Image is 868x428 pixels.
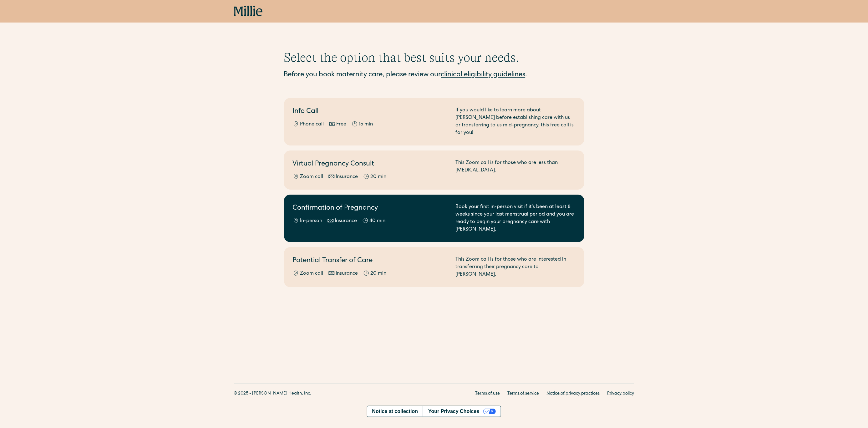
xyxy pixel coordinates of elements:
a: Notice of privacy practices [547,390,600,397]
button: Your Privacy Choices [423,406,501,417]
a: Notice at collection [367,406,423,417]
h1: Select the option that best suits your needs. [284,50,584,65]
div: Insurance [335,217,357,225]
h2: Virtual Pregnancy Consult [293,159,448,170]
div: 20 min [371,173,387,181]
h2: Confirmation of Pregnancy [293,203,448,214]
div: If you would like to learn more about [PERSON_NAME] before establishing care with us or transferr... [456,107,576,137]
a: Potential Transfer of CareZoom callInsurance20 minThis Zoom call is for those who are interested ... [284,247,584,287]
div: Insurance [336,173,358,181]
div: Phone call [300,121,324,128]
a: clinical eligibility guidelines [441,72,525,79]
div: Book your first in-person visit if it's been at least 8 weeks since your last menstrual period an... [456,203,576,233]
a: Terms of use [475,390,500,397]
h2: Potential Transfer of Care [293,256,448,266]
div: Zoom call [300,173,323,181]
div: Zoom call [300,270,323,278]
div: Insurance [336,270,358,278]
div: This Zoom call is for those who are interested in transferring their pregnancy care to [PERSON_NA... [456,256,576,278]
div: 40 min [370,217,386,225]
div: In-person [300,217,322,225]
div: © 2025 - [PERSON_NAME] Health, Inc. [234,390,312,397]
div: 15 min [359,121,373,128]
div: Free [337,121,347,128]
div: Before you book maternity care, please review our . [284,70,584,80]
a: Virtual Pregnancy ConsultZoom callInsurance20 minThis Zoom call is for those who are less than [M... [284,150,584,190]
a: Info CallPhone callFree15 minIf you would like to learn more about [PERSON_NAME] before establish... [284,98,584,145]
a: Privacy policy [607,390,634,397]
div: 20 min [371,270,387,278]
a: Confirmation of PregnancyIn-personInsurance40 minBook your first in-person visit if it's been at ... [284,195,584,242]
h2: Info Call [293,107,448,117]
a: Terms of service [508,390,539,397]
div: This Zoom call is for those who are less than [MEDICAL_DATA]. [456,159,576,181]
